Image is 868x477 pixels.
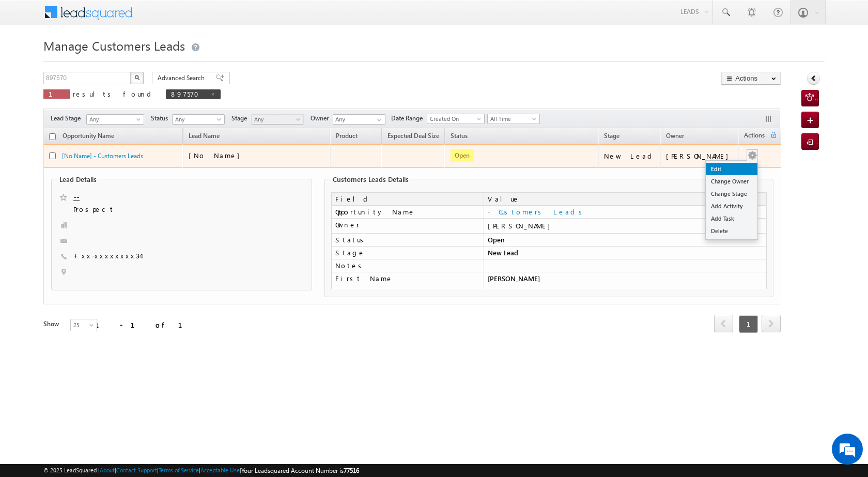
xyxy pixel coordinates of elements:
span: © 2025 LeadSquared | | | | | [43,466,359,475]
span: Prospect [73,205,235,215]
a: Add Task [706,212,757,225]
a: Any [172,114,225,125]
span: results found [73,89,155,98]
button: Actions [721,72,781,85]
span: Any [87,115,141,124]
td: Opportunity ID [331,285,484,298]
span: Your Leadsquared Account Number is [241,467,359,474]
a: Change Stage [706,188,757,200]
a: Expected Deal Size [382,130,444,144]
a: Show All Items [371,115,384,125]
span: +xx-xxxxxxxx34 [73,251,141,261]
a: - Customers Leads [488,207,586,216]
span: Any [252,115,301,124]
span: Opportunity Name [63,132,114,140]
td: Owner [331,219,484,234]
span: Date Range [391,114,427,123]
span: Created On [427,114,481,124]
span: 77516 [344,467,359,474]
a: Acceptable Use [200,467,240,473]
div: Leave a message [54,54,174,68]
a: Status [445,130,473,144]
legend: Customers Leads Details [330,175,411,183]
span: 1 [739,315,758,333]
div: 1 - 1 of 1 [95,319,195,331]
a: Delete [706,225,757,237]
td: Value [484,192,767,206]
div: New Lead [604,151,656,161]
span: Any [173,115,222,124]
span: Open [451,149,474,162]
img: d_60004797649_company_0_60004797649 [18,54,43,68]
span: Actions [739,130,770,143]
span: Status [151,114,172,123]
a: Add Activity [706,200,757,212]
td: 897570 [484,285,767,298]
span: Owner [666,132,684,140]
a: 25 [70,319,97,331]
td: Field [331,192,484,206]
td: Status [331,234,484,247]
a: About [100,467,115,473]
a: Contact Support [116,467,157,473]
a: Edit [706,163,757,175]
span: Manage Customers Leads [43,37,185,54]
div: [PERSON_NAME] [488,221,763,230]
span: Lead Name [183,130,225,144]
div: Minimize live chat window [169,5,194,30]
a: Terms of Service [159,467,199,473]
span: next [762,315,781,332]
input: Type to Search [333,114,385,125]
span: 25 [71,320,98,330]
span: All Time [488,114,537,124]
span: Lead Stage [51,114,85,123]
a: Any [86,114,144,125]
span: prev [714,315,733,332]
textarea: Type your message and click 'Submit' [13,96,189,310]
input: Check all records [49,133,56,140]
div: [PERSON_NAME] [666,151,734,161]
a: All Time [487,114,540,124]
td: Open [484,234,767,247]
span: 897570 [171,89,205,98]
a: prev [714,316,733,332]
a: next [762,316,781,332]
a: [No Name] - Customers Leads [62,152,143,160]
td: Stage [331,247,484,259]
span: 1 [49,89,65,98]
em: Submit [151,318,188,332]
span: Expected Deal Size [388,132,439,140]
a: Created On [427,114,485,124]
span: Stage [231,114,251,123]
td: New Lead [484,247,767,259]
td: Opportunity Name [331,206,484,219]
td: [PERSON_NAME] [484,272,767,285]
a: Change Owner [706,175,757,188]
td: First Name [331,272,484,285]
td: Notes [331,259,484,272]
legend: Lead Details [57,175,99,183]
a: -- [73,192,80,202]
span: [No Name] [189,151,245,160]
span: Advanced Search [158,73,208,83]
div: Show [43,319,62,329]
span: Stage [604,132,619,140]
a: Any [251,114,304,125]
img: Search [134,75,139,80]
span: Product [336,132,358,140]
a: Stage [599,130,625,144]
a: Opportunity Name [57,130,119,144]
span: Owner [311,114,333,123]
